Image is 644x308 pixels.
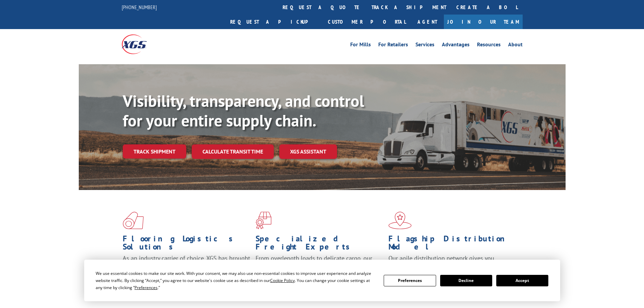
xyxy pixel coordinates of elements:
[496,275,548,286] button: Accept
[256,212,271,229] img: xgs-icon-focused-on-flooring-red
[256,235,383,254] h1: Specialized Freight Experts
[96,270,376,291] div: We use essential cookies to make our site work. With your consent, we may also use non-essential ...
[270,278,295,283] span: Cookie Policy
[123,235,251,254] h1: Flooring Logistics Solutions
[225,15,323,29] a: Request a pickup
[122,4,157,10] a: [PHONE_NUMBER]
[256,254,383,284] p: From overlength loads to delicate cargo, our experienced staff knows the best way to move your fr...
[384,275,436,286] button: Preferences
[123,90,364,131] b: Visibility, transparency, and control for your entire supply chain.
[123,212,144,229] img: xgs-icon-total-supply-chain-intelligence-red
[442,42,470,49] a: Advantages
[323,15,411,29] a: Customer Portal
[123,144,186,159] a: Track shipment
[192,144,274,159] a: Calculate transit time
[477,42,501,49] a: Resources
[388,212,412,229] img: xgs-icon-flagship-distribution-model-red
[84,260,560,301] div: Cookie Consent Prompt
[378,42,408,49] a: For Retailers
[415,42,434,49] a: Services
[440,275,492,286] button: Decline
[350,42,371,49] a: For Mills
[444,15,523,29] a: Join Our Team
[411,15,444,29] a: Agent
[388,235,516,254] h1: Flagship Distribution Model
[135,285,158,290] span: Preferences
[388,254,513,270] span: Our agile distribution network gives you nationwide inventory management on demand.
[123,254,250,278] span: As an industry carrier of choice, XGS has brought innovation and dedication to flooring logistics...
[279,144,337,159] a: XGS ASSISTANT
[508,42,523,49] a: About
